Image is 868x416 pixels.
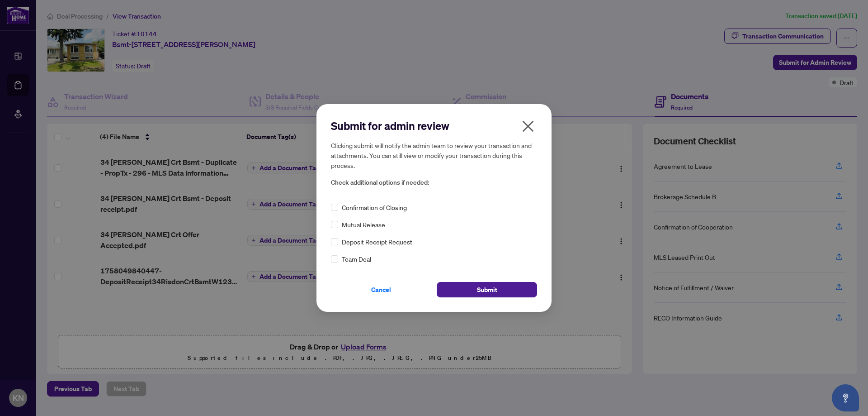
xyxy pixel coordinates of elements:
h5: Clicking submit will notify the admin team to review your transaction and attachments. You can st... [331,140,537,170]
span: Deposit Receipt Request [342,237,412,247]
span: Team Deal [342,254,371,264]
button: Open asap [832,384,859,411]
button: Cancel [331,282,431,297]
span: close [521,119,535,134]
span: Check additional options if needed: [331,177,537,188]
span: Confirmation of Closing [342,202,407,212]
span: Cancel [371,282,391,297]
h2: Submit for admin review [331,119,537,133]
span: Mutual Release [342,220,385,230]
span: Submit [477,282,497,297]
button: Submit [437,282,537,297]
